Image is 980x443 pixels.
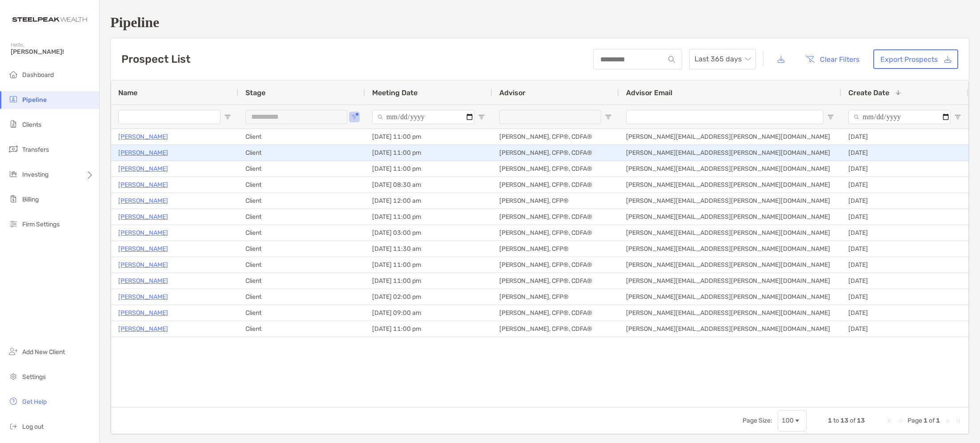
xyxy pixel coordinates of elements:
[492,225,619,241] div: [PERSON_NAME], CFP®, CDFA®
[492,273,619,289] div: [PERSON_NAME], CFP®, CDFA®
[799,49,866,69] button: Clear Filters
[778,410,807,431] div: Page Size
[841,225,968,241] div: [DATE]
[22,398,47,406] span: Get Help
[743,417,772,424] div: Page Size:
[118,163,168,174] a: [PERSON_NAME]
[619,273,841,289] div: [PERSON_NAME][EMAIL_ADDRESS][PERSON_NAME][DOMAIN_NAME]
[118,275,168,286] a: [PERSON_NAME]
[372,110,474,124] input: Meeting Date Filter Input
[365,257,492,273] div: [DATE] 11:00 pm
[224,113,231,121] button: Open Filter Menu
[841,193,968,209] div: [DATE]
[619,129,841,145] div: [PERSON_NAME][EMAIL_ADDRESS][PERSON_NAME][DOMAIN_NAME]
[118,110,221,124] input: Name Filter Input
[245,89,265,97] span: Stage
[365,193,492,209] div: [DATE] 12:00 am
[619,305,841,321] div: [PERSON_NAME][EMAIL_ADDRESS][PERSON_NAME][DOMAIN_NAME]
[22,121,41,129] span: Clients
[365,129,492,145] div: [DATE] 11:00 pm
[833,417,839,424] span: to
[492,193,619,209] div: [PERSON_NAME], CFP®
[605,113,612,121] button: Open Filter Menu
[22,71,54,79] span: Dashboard
[238,145,365,161] div: Client
[626,110,823,124] input: Advisor Email Filter Input
[886,417,893,424] div: First Page
[841,161,968,177] div: [DATE]
[619,177,841,193] div: [PERSON_NAME][EMAIL_ADDRESS][PERSON_NAME][DOMAIN_NAME]
[619,225,841,241] div: [PERSON_NAME][EMAIL_ADDRESS][PERSON_NAME][DOMAIN_NAME]
[841,289,968,305] div: [DATE]
[238,241,365,257] div: Client
[118,323,168,334] a: [PERSON_NAME]
[118,259,168,270] a: [PERSON_NAME]
[492,177,619,193] div: [PERSON_NAME], CFP®, CDFA®
[118,179,168,190] a: [PERSON_NAME]
[929,417,935,424] span: of
[492,129,619,145] div: [PERSON_NAME], CFP®, CDFA®
[841,241,968,257] div: [DATE]
[492,257,619,273] div: [PERSON_NAME], CFP®, CDFA®
[238,129,365,145] div: Client
[22,373,46,381] span: Settings
[8,169,19,179] img: investing icon
[668,56,675,63] img: input icon
[365,321,492,337] div: [DATE] 11:00 pm
[848,110,951,124] input: Create Date Filter Input
[372,89,418,97] span: Meeting Date
[619,257,841,273] div: [PERSON_NAME][EMAIL_ADDRESS][PERSON_NAME][DOMAIN_NAME]
[238,305,365,321] div: Client
[492,241,619,257] div: [PERSON_NAME], CFP®
[110,14,969,31] h1: Pipeline
[626,89,672,97] span: Advisor Email
[22,196,39,203] span: Billing
[8,218,19,229] img: firm-settings icon
[492,305,619,321] div: [PERSON_NAME], CFP®, CDFA®
[619,161,841,177] div: [PERSON_NAME][EMAIL_ADDRESS][PERSON_NAME][DOMAIN_NAME]
[841,305,968,321] div: [DATE]
[848,89,889,97] span: Create Date
[118,195,168,206] a: [PERSON_NAME]
[22,348,65,356] span: Add New Client
[492,145,619,161] div: [PERSON_NAME], CFP®, CDFA®
[8,371,19,382] img: settings icon
[118,147,168,158] a: [PERSON_NAME]
[840,417,848,424] span: 13
[492,209,619,225] div: [PERSON_NAME], CFP®, CDFA®
[351,113,358,121] button: Open Filter Menu
[954,113,961,121] button: Open Filter Menu
[857,417,865,424] span: 13
[238,321,365,337] div: Client
[22,423,44,431] span: Log out
[365,225,492,241] div: [DATE] 03:00 pm
[492,289,619,305] div: [PERSON_NAME], CFP®
[695,49,751,69] span: Last 365 days
[238,209,365,225] div: Client
[499,89,526,97] span: Advisor
[238,289,365,305] div: Client
[924,417,928,424] span: 1
[828,417,832,424] span: 1
[238,257,365,273] div: Client
[365,305,492,321] div: [DATE] 09:00 am
[22,221,60,228] span: Firm Settings
[782,417,794,424] div: 100
[8,421,19,431] img: logout icon
[841,273,968,289] div: [DATE]
[841,209,968,225] div: [DATE]
[121,53,190,65] h3: Prospect List
[841,129,968,145] div: [DATE]
[22,171,48,178] span: Investing
[118,211,168,222] p: [PERSON_NAME]
[8,69,19,80] img: dashboard icon
[118,131,168,142] a: [PERSON_NAME]
[365,289,492,305] div: [DATE] 02:00 pm
[118,307,168,318] p: [PERSON_NAME]
[619,193,841,209] div: [PERSON_NAME][EMAIL_ADDRESS][PERSON_NAME][DOMAIN_NAME]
